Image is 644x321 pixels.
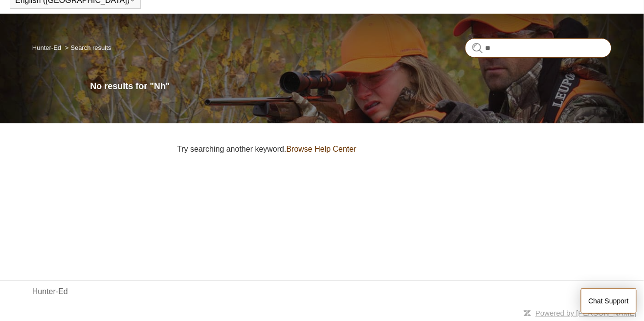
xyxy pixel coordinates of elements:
input: Search [465,38,612,58]
a: Hunter-Ed [32,44,61,51]
a: Hunter-Ed [32,286,68,298]
a: Browse Help Center [287,145,356,153]
li: Hunter-Ed [32,44,63,51]
li: Search results [63,44,111,51]
p: Try searching another keyword. [177,143,612,155]
h1: No results for "Nh" [90,80,612,93]
a: Powered by [PERSON_NAME] [535,309,637,317]
button: Chat Support [581,288,637,314]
